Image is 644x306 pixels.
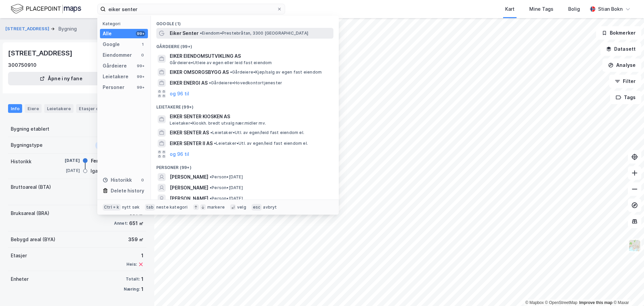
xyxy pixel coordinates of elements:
[628,239,641,252] img: Z
[609,75,641,88] button: Filter
[214,141,216,146] span: •
[11,3,81,15] img: logo.f888ab2527a4732fd821a326f86c7f29.svg
[136,74,145,79] div: 99+
[263,205,277,210] div: avbryt
[207,205,225,210] div: markere
[103,21,148,26] div: Kategori
[210,196,212,201] span: •
[210,130,304,135] span: Leietaker • Utl. av egen/leid fast eiendom el.
[124,287,140,292] div: Næring:
[126,252,144,260] div: 1
[170,60,272,65] span: Gårdeiere • Utleie av egen eller leid fast eiendom
[25,104,42,113] div: Eiere
[151,99,339,111] div: Leietakere (99+)
[151,16,339,28] div: Google (1)
[103,176,132,184] div: Historikk
[525,300,544,305] a: Mapbox
[11,158,32,166] div: Historikk
[200,31,202,36] span: •
[11,275,29,283] div: Enheter
[145,204,155,211] div: tab
[596,26,641,40] button: Bokmerker
[209,80,211,85] span: •
[136,85,145,90] div: 99+
[103,40,120,48] div: Google
[170,173,208,181] span: [PERSON_NAME]
[610,91,641,104] button: Tags
[8,104,22,113] div: Info
[610,274,644,306] iframe: Chat Widget
[200,31,308,36] span: Eiendom • Prestebråtan, 3300 [GEOGRAPHIC_DATA]
[103,83,124,91] div: Personer
[8,61,37,69] div: 300750910
[170,139,213,147] span: EIKER SENTER II AS
[545,300,578,305] a: OpenStreetMap
[91,157,120,165] div: Ferdigattest
[210,174,212,179] span: •
[129,219,144,227] div: 651 ㎡
[106,4,277,14] input: Søk på adresse, matrikkel, gårdeiere, leietakere eller personer
[209,80,282,86] span: Gårdeiere • Hovedkontortjenester
[136,31,145,36] div: 99+
[170,129,209,137] span: EIKER SENTER AS
[170,52,331,60] span: EIKER EIENDOMSUTVIKLING AS
[237,205,246,210] div: velg
[610,274,644,306] div: Kontrollprogram for chat
[8,48,74,58] div: [STREET_ADDRESS]
[210,185,243,190] span: Person • [DATE]
[529,5,553,13] div: Mine Tags
[170,184,208,192] span: [PERSON_NAME]
[140,52,145,58] div: 0
[126,262,137,267] div: Heis:
[53,168,80,174] div: [DATE]
[170,68,229,76] span: EIKER OMSORGSBYGG AS
[141,275,144,283] div: 1
[579,300,612,305] a: Improve this map
[170,150,189,158] button: og 96 til
[103,62,127,70] div: Gårdeiere
[11,125,49,133] div: Bygning etablert
[170,29,199,37] span: Eiker Senter
[53,158,80,164] div: [DATE]
[210,174,243,180] span: Person • [DATE]
[170,113,331,121] span: EIKER SENTER KIOSKEN AS
[170,121,266,126] span: Leietaker • Kioskh. bredt utvalg nær.midler mv.
[598,5,623,13] div: Stian Bokn
[230,70,232,75] span: •
[8,72,114,85] button: Åpne i ny fane
[114,221,128,226] div: Annet:
[103,30,112,38] div: Alle
[600,42,641,56] button: Datasett
[568,5,580,13] div: Bolig
[44,104,73,113] div: Leietakere
[170,194,208,203] span: [PERSON_NAME]
[58,25,77,33] div: Bygning
[141,285,144,293] div: 1
[128,235,144,244] div: 359 ㎡
[170,79,208,87] span: EIKER ENERGI AS
[103,51,132,59] div: Eiendommer
[103,204,121,211] div: Ctrl + k
[11,141,43,149] div: Bygningstype
[140,42,145,47] div: 1
[252,204,262,211] div: esc
[156,205,188,210] div: neste kategori
[126,276,140,282] div: Totalt:
[79,105,120,112] div: Etasjer og enheter
[210,130,212,135] span: •
[111,187,144,195] div: Delete history
[136,63,145,69] div: 99+
[210,196,243,201] span: Person • [DATE]
[210,185,212,190] span: •
[11,252,27,260] div: Etasjer
[230,70,322,75] span: Gårdeiere • Kjøp/salg av egen fast eiendom
[11,183,51,191] div: Bruttoareal (BTA)
[151,39,339,51] div: Gårdeiere (99+)
[140,177,145,183] div: 0
[11,235,55,244] div: Bebygd areal (BYA)
[602,58,641,72] button: Analyse
[91,167,144,175] div: Igangsettingstillatelse
[11,209,49,217] div: Bruksareal (BRA)
[103,73,128,81] div: Leietakere
[151,160,339,172] div: Personer (99+)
